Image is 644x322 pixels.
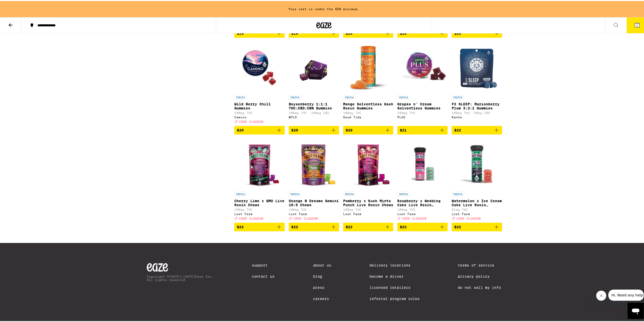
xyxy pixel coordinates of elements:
div: Lost Farm [397,211,448,215]
span: $22 [346,224,352,228]
a: Open page for Cherry Lime x GMO Live Rosin Chews from Lost Farm [234,138,285,222]
p: Pomberry x Kush Mints Punch Live Rosin Chews [343,198,393,206]
a: Open page for Watermelon x Ice Cream Cake Live Rosin Gummies from Lost Farm [452,138,502,222]
span: Hi. Need any help? [3,4,36,8]
p: INDICA [452,94,464,99]
p: Wild Berry Chill Gummies [234,101,285,109]
p: Raspberry x Wedding Cake Live Resin Gummies [397,198,448,206]
button: Add to bag [289,222,339,230]
button: Add to bag [343,222,393,230]
a: Privacy Policy [458,273,501,277]
div: Good Tide [343,115,393,118]
div: Lost Farm [452,211,502,215]
p: 100mg THC [289,207,339,210]
img: PLUS - Grapes n' Cream Solventless Gummies [397,41,448,91]
span: $22 [400,224,407,228]
p: 100mg THC [397,110,448,113]
div: Lost Farm [289,211,339,215]
p: Boysenberry 1:1:1 THC:CBD:CBN Gummies [289,101,339,109]
a: Do Not Sell My Info [458,285,501,289]
a: Open page for Pomberry x Kush Mints Punch Live Rosin Chews from Lost Farm [343,138,393,222]
p: Copyright © [DATE]-[DATE] Eaze Inc. All rights reserved. [147,274,214,280]
a: Open page for Raspberry x Wedding Cake Live Resin Gummies from Lost Farm [397,138,448,222]
span: $20 [291,127,298,131]
img: WYLD - Boysenberry 1:1:1 THC:CBD:CBN Gummies [296,41,332,91]
a: Open page for Wild Berry Chill Gummies from Camino [234,41,285,125]
a: Open page for FX SLEEP: Marionberry Plum 3:2:1 Gummies from Kanha [452,41,502,125]
p: 91mg THC [452,207,502,210]
span: $22 [237,224,244,228]
p: Cherry Lime x GMO Live Rosin Chews [234,198,285,206]
div: Camino [234,115,285,118]
span: $22 [454,224,461,228]
img: Lost Farm - Pomberry x Kush Mints Punch Live Rosin Chews [343,138,393,188]
p: Grapes n' Cream Solventless Gummies [397,101,448,109]
p: 100mg THC [343,207,393,210]
p: INDICA [397,191,409,195]
a: Careers [313,296,331,300]
span: $20 [237,127,244,131]
p: INDICA [452,191,464,195]
img: Camino - Wild Berry Chill Gummies [234,41,285,91]
p: 100mg THC [397,207,448,210]
div: Lost Farm [234,211,285,215]
span: CODE CLOUD30 [294,216,318,219]
span: $22 [454,127,461,131]
p: INDICA [343,191,355,195]
a: Become a Driver [369,273,420,277]
a: Terms of Service [458,262,501,266]
p: Mango Solventless Hash Rosin Gummies [343,101,393,109]
a: Blog [313,273,331,277]
span: $21 [400,127,407,131]
button: Add to bag [397,222,448,230]
iframe: Button to launch messaging window [628,302,644,318]
iframe: Close message [596,290,606,300]
p: 100mg THC [234,110,285,113]
a: Delivery Locations [369,262,420,266]
div: Lost Farm [343,211,393,215]
p: Orange N Dreams Gemini 10:5 Chews [289,198,339,206]
button: Add to bag [397,125,448,134]
img: Lost Farm - Raspberry x Wedding Cake Live Resin Gummies [397,138,448,188]
button: Add to bag [343,125,393,134]
img: Lost Farm - Orange N Dreams Gemini 10:5 Chews [289,138,339,188]
p: 100mg THC: 50mg CBD [452,110,502,113]
p: 100mg THC: 100mg CBD [289,110,339,113]
span: $22 [291,224,298,228]
a: Contact Us [252,273,275,277]
div: WYLD [289,115,339,118]
a: Open page for Grapes n' Cream Solventless Gummies from PLUS [397,41,448,125]
span: $20 [346,127,352,131]
a: About Us [313,262,331,266]
a: Licensed Retailers [369,285,420,289]
button: Add to bag [234,125,285,134]
img: Lost Farm - Cherry Lime x GMO Live Rosin Chews [234,138,285,188]
p: Watermelon x Ice Cream Cake Live Rosin Gummies [452,198,502,206]
p: INDICA [397,94,409,99]
span: CODE CLOUD30 [239,216,263,219]
a: Open page for Mango Solventless Hash Rosin Gummies from Good Tide [343,41,393,125]
button: Add to bag [234,222,285,230]
p: INDICA [343,94,355,99]
span: CODE CLOUD30 [402,216,426,219]
a: Referral Program Rules [369,296,420,300]
a: Press [313,285,331,289]
p: INDICA [234,191,246,195]
p: INDICA [289,94,301,99]
img: Good Tide - Mango Solventless Hash Rosin Gummies [343,41,393,91]
p: INDICA [289,191,301,195]
span: CODE CLOUD30 [456,216,481,219]
a: Open page for Orange N Dreams Gemini 10:5 Chews from Lost Farm [289,138,339,222]
span: CODE CLOUD30 [239,119,263,122]
p: FX SLEEP: Marionberry Plum 3:2:1 Gummies [452,101,502,109]
a: Support [252,262,275,266]
button: Add to bag [289,125,339,134]
span: 1 [636,23,638,26]
p: INDICA [234,94,246,99]
iframe: Message from company [608,289,644,300]
p: 100mg THC [343,110,393,113]
img: Lost Farm - Watermelon x Ice Cream Cake Live Rosin Gummies [452,138,502,188]
p: 100mg THC [234,207,285,210]
div: Kanha [452,115,502,118]
img: Kanha - FX SLEEP: Marionberry Plum 3:2:1 Gummies [456,41,498,91]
